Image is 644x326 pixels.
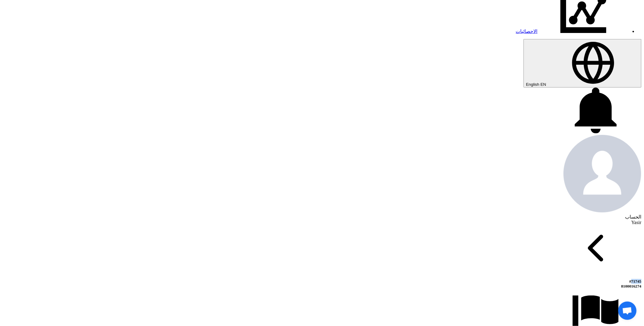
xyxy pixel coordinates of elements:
[541,82,546,87] span: EN
[2,279,642,289] h5: 8100016274
[2,214,642,220] div: الحساب
[524,39,642,88] button: English EN
[2,220,642,225] div: Yasir
[618,302,637,320] div: Open chat
[621,284,642,288] span: 8100016274
[563,135,642,213] img: profile_test.png
[516,29,629,34] a: الاحصائيات
[526,82,539,87] span: English
[2,279,642,284] div: #71745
